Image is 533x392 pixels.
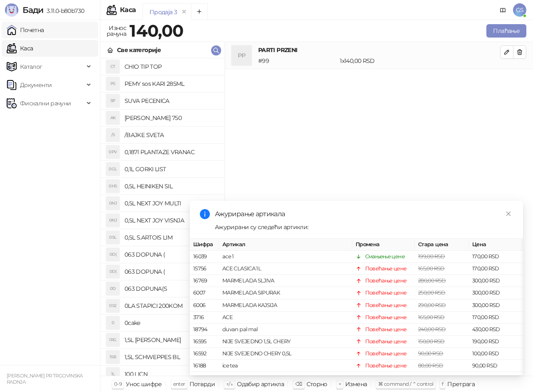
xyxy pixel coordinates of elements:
div: Износ рачуна [105,22,128,39]
th: Промена [352,239,415,251]
td: 16769 [190,275,219,287]
span: info-circle [200,209,210,219]
th: Шифра [190,239,219,251]
h4: 1,5L [PERSON_NAME] [125,333,218,347]
span: 150,00 RSD [418,338,445,345]
div: Повећање цене [365,350,407,358]
div: AK [106,111,120,125]
td: 430,00 RSD [469,324,523,336]
td: 90,00 RSD [469,360,523,372]
span: ⌫ [295,381,302,387]
div: Потврди [189,379,215,390]
td: 6007 [190,287,219,299]
div: Каса [120,7,136,13]
td: 16039 [190,251,219,263]
span: enter [173,381,185,387]
td: MARMELADA KAJSIJA [219,299,352,311]
div: 0D( [106,265,120,278]
td: 3716 [190,312,219,324]
div: Повећање цене [365,265,407,273]
a: Документација [496,3,510,17]
span: + [339,381,341,387]
div: 1 x 140,00 RSD [338,56,502,65]
span: 280,00 RSD [418,277,446,284]
div: 0SL [106,231,120,244]
div: PP [232,45,252,65]
td: 16100 [190,372,219,384]
strong: 140,00 [130,20,183,41]
h4: PARTI PRZENI [258,45,500,55]
div: Повећање цене [365,301,407,309]
span: 90,00 RSD [418,350,443,357]
div: Претрага [447,379,475,390]
div: Повећање цене [365,289,407,297]
td: MARMELADA SLJIVA [219,275,352,287]
div: Одабир артикла [237,379,284,390]
div: Унос шифре [126,379,162,390]
td: 18794 [190,324,219,336]
td: ACE [219,312,352,324]
a: Почетна [7,22,44,38]
div: 0NJ [106,197,120,210]
div: SP [106,94,120,107]
td: 170,00 RSD [469,263,523,275]
span: 290,00 RSD [418,302,446,308]
td: 90,00 RSD [469,372,523,384]
h4: SUVA PECENICA [125,94,218,107]
div: Измена [345,379,367,390]
td: duvan pal mal [219,324,352,336]
div: /S [106,128,120,142]
div: CT [106,60,120,73]
div: Повећање цене [365,313,407,322]
button: Add tab [191,3,208,20]
td: 100,00 RSD [469,348,523,360]
td: ice tea [219,360,352,372]
span: 165,00 RSD [418,265,445,272]
span: 3.11.0-b80b730 [43,7,84,15]
span: Бади [22,5,43,15]
div: # 99 [257,56,338,65]
div: 0PV [106,145,120,159]
h4: [PERSON_NAME] 750 [125,111,218,125]
div: 0 [106,316,120,330]
h4: CHIO TIP TOP [125,60,218,73]
th: Цена [469,239,523,251]
span: 80,00 RSD [418,375,443,381]
td: 170,00 RSD [469,312,523,324]
th: Стара цена [415,239,469,251]
div: 0NJ [106,214,120,227]
h4: 0cake [125,316,218,330]
td: ACE CLASICA 1L [219,263,352,275]
div: 0GL [106,162,120,176]
td: ice tea breskva0,5l [219,372,352,384]
div: Ажурирање артикала [215,209,513,219]
h4: 063 DOPUNA(S [125,282,218,295]
td: 300,00 RSD [469,275,523,287]
div: Повећање цене [365,362,407,370]
img: Logo [5,3,18,17]
h4: 0,5L S.ARTOIS LIM [125,231,218,244]
span: f [442,381,443,387]
td: 6006 [190,299,219,311]
div: Продаја 3 [149,7,177,17]
span: 240,00 RSD [418,326,446,332]
div: Смањење цене [365,252,405,261]
td: 300,00 RSD [469,287,523,299]
h4: 0,5L NEXT JOY VISNJA [125,214,218,227]
small: [PERSON_NAME] PR TRGOVINSKA RADNJA [7,373,83,385]
td: 15756 [190,263,219,275]
h4: 0LA STAPICI 200KOM [125,299,218,312]
div: grid [100,58,224,376]
button: remove [179,8,189,15]
div: Повећање цене [365,374,407,382]
div: Сторно [306,379,327,390]
span: 250,00 RSD [418,290,446,296]
th: Артикал [219,239,352,251]
span: 80,00 RSD [418,362,443,369]
td: 16188 [190,360,219,372]
div: Ажурирани су следећи артикли: [215,222,513,232]
td: 170,00 RSD [469,251,523,263]
span: 199,00 RSD [418,253,445,260]
td: ace 1 [219,251,352,263]
td: NIJE SVEJEDNO 1,5L CHERY [219,336,352,348]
